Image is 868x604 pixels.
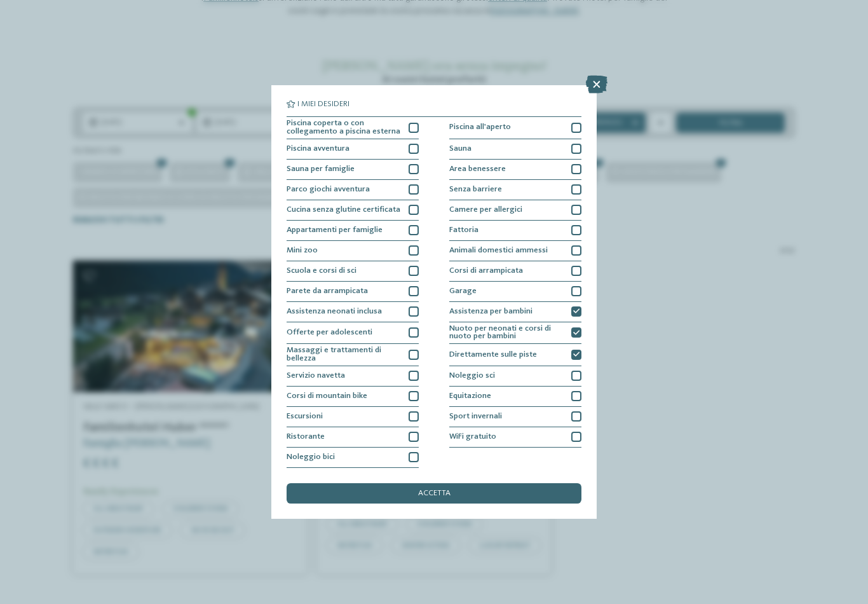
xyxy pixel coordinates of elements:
[449,287,477,296] span: Garage
[449,123,511,132] span: Piscina all'aperto
[449,372,495,380] span: Noleggio sci
[287,287,368,296] span: Parete da arrampicata
[449,308,532,316] span: Assistenza per bambini
[449,247,548,255] span: Animali domestici ammessi
[287,413,323,421] span: Escursioni
[297,100,349,109] span: I miei desideri
[287,247,318,255] span: Mini zoo
[449,392,491,401] span: Equitazione
[449,145,471,153] span: Sauna
[449,351,537,359] span: Direttamente sulle piste
[287,165,355,174] span: Sauna per famiglie
[287,453,335,462] span: Noleggio bici
[287,433,325,441] span: Ristorante
[287,206,400,214] span: Cucina senza glutine certificata
[287,186,370,194] span: Parco giochi avventura
[287,226,383,235] span: Appartamenti per famiglie
[449,186,502,194] span: Senza barriere
[287,392,367,401] span: Corsi di mountain bike
[449,226,478,235] span: Fattoria
[449,325,564,341] span: Nuoto per neonati e corsi di nuoto per bambini
[287,372,345,380] span: Servizio navetta
[449,206,522,214] span: Camere per allergici
[449,413,502,421] span: Sport invernali
[418,490,451,498] span: accetta
[449,267,523,275] span: Corsi di arrampicata
[449,165,506,174] span: Area benessere
[449,433,496,441] span: WiFi gratuito
[287,329,372,337] span: Offerte per adolescenti
[287,145,349,153] span: Piscina avventura
[287,308,382,316] span: Assistenza neonati inclusa
[287,347,401,363] span: Massaggi e trattamenti di bellezza
[287,120,401,136] span: Piscina coperta o con collegamento a piscina esterna
[287,267,356,275] span: Scuola e corsi di sci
